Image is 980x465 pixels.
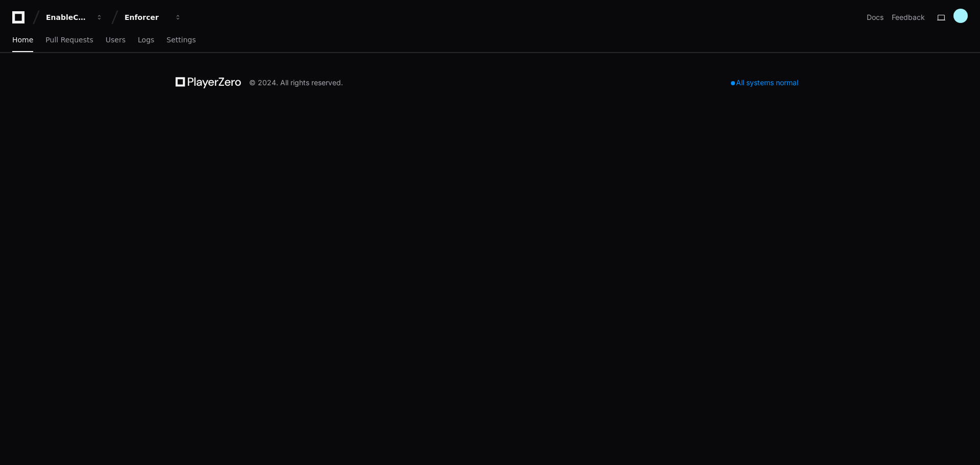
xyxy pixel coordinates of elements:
div: EnableComp [46,12,90,22]
a: Docs [867,12,884,22]
span: Home [12,37,33,43]
button: Feedback [892,12,925,22]
span: Users [106,37,126,43]
div: © 2024. All rights reserved. [249,78,343,88]
a: Logs [138,29,154,52]
div: Enforcer [125,12,168,22]
button: EnableComp [42,8,107,27]
span: Logs [138,37,154,43]
a: Home [12,29,33,52]
button: Enforcer [120,8,186,27]
a: Settings [166,29,195,52]
span: Pull Requests [45,37,93,43]
span: Settings [166,37,195,43]
a: Pull Requests [45,29,93,52]
div: All systems normal [725,76,804,90]
a: Users [106,29,126,52]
